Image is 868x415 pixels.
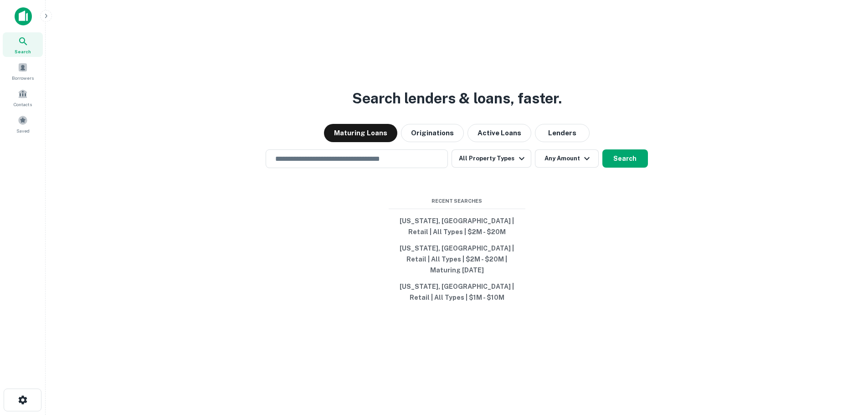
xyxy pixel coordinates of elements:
[467,124,531,142] button: Active Loans
[3,85,43,110] a: Contacts
[401,124,464,142] button: Originations
[15,48,31,55] span: Search
[452,149,531,168] button: All Property Types
[324,124,397,142] button: Maturing Loans
[535,149,599,168] button: Any Amount
[389,213,525,240] button: [US_STATE], [GEOGRAPHIC_DATA] | Retail | All Types | $2M - $20M
[389,240,525,278] button: [US_STATE], [GEOGRAPHIC_DATA] | Retail | All Types | $2M - $20M | Maturing [DATE]
[3,32,43,57] a: Search
[14,101,32,108] span: Contacts
[389,197,525,205] span: Recent Searches
[822,342,868,386] iframe: Chat Widget
[602,149,648,168] button: Search
[15,7,32,26] img: capitalize-icon.png
[535,124,590,142] button: Lenders
[3,112,43,136] a: Saved
[3,59,43,83] a: Borrowers
[16,127,30,134] span: Saved
[12,74,34,82] span: Borrowers
[389,278,525,306] button: [US_STATE], [GEOGRAPHIC_DATA] | Retail | All Types | $1M - $10M
[352,87,562,109] h3: Search lenders & loans, faster.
